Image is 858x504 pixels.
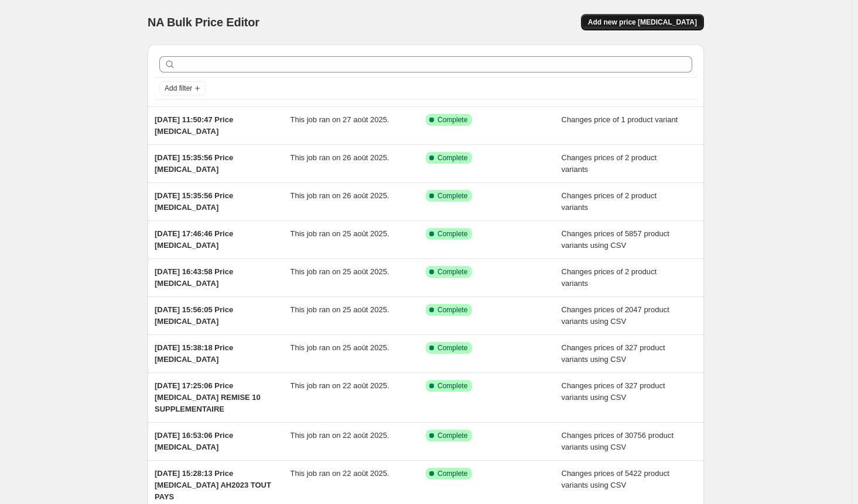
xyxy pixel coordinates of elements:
[290,469,389,478] span: This job ran on 22 août 2025.
[290,381,389,390] span: This job ran on 22 août 2025.
[562,305,669,326] span: Changes prices of 2047 product variants using CSV
[290,229,389,238] span: This job ran on 25 août 2025.
[155,229,233,250] span: [DATE] 17:46:46 Price [MEDICAL_DATA]
[437,431,467,440] span: Complete
[290,343,389,352] span: This job ran on 25 août 2025.
[155,343,233,364] span: [DATE] 15:38:18 Price [MEDICAL_DATA]
[148,16,259,29] span: NA Bulk Price Editor
[562,115,678,124] span: Changes price of 1 product variant
[155,267,233,288] span: [DATE] 16:43:58 Price [MEDICAL_DATA]
[562,343,665,364] span: Changes prices of 327 product variants using CSV
[562,469,669,489] span: Changes prices of 5422 product variants using CSV
[437,191,467,201] span: Complete
[155,191,233,212] span: [DATE] 15:35:56 Price [MEDICAL_DATA]
[155,381,261,413] span: [DATE] 17:25:06 Price [MEDICAL_DATA] REMISE 10 SUPPLEMENTAIRE
[155,469,271,501] span: [DATE] 15:28:13 Price [MEDICAL_DATA] AH2023 TOUT PAYS
[437,381,467,391] span: Complete
[155,153,233,174] span: [DATE] 15:35:56 Price [MEDICAL_DATA]
[562,229,669,250] span: Changes prices of 5857 product variants using CSV
[290,431,389,440] span: This job ran on 22 août 2025.
[562,381,665,402] span: Changes prices of 327 product variants using CSV
[159,81,206,95] button: Add filter
[290,153,389,162] span: This job ran on 26 août 2025.
[437,153,467,163] span: Complete
[588,18,697,27] span: Add new price [MEDICAL_DATA]
[290,267,389,276] span: This job ran on 25 août 2025.
[290,115,389,124] span: This job ran on 27 août 2025.
[437,305,467,315] span: Complete
[165,84,192,93] span: Add filter
[155,115,233,136] span: [DATE] 11:50:47 Price [MEDICAL_DATA]
[562,191,657,212] span: Changes prices of 2 product variants
[437,115,467,125] span: Complete
[155,431,233,451] span: [DATE] 16:53:06 Price [MEDICAL_DATA]
[562,267,657,288] span: Changes prices of 2 product variants
[562,153,657,174] span: Changes prices of 2 product variants
[437,343,467,353] span: Complete
[581,14,704,30] button: Add new price [MEDICAL_DATA]
[437,229,467,239] span: Complete
[290,191,389,200] span: This job ran on 26 août 2025.
[437,267,467,277] span: Complete
[437,469,467,478] span: Complete
[155,305,233,326] span: [DATE] 15:56:05 Price [MEDICAL_DATA]
[562,431,674,451] span: Changes prices of 30756 product variants using CSV
[290,305,389,314] span: This job ran on 25 août 2025.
